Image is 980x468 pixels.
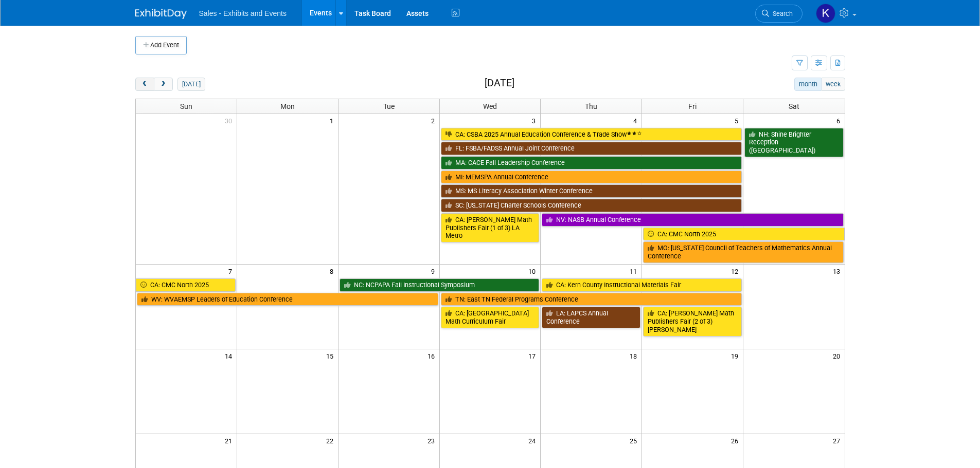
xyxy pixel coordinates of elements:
span: 1 [329,114,338,127]
a: WV: WVAEMSP Leaders of Education Conference [137,293,438,306]
span: 12 [730,265,743,277]
span: 8 [329,265,338,277]
a: CA: [PERSON_NAME] Math Publishers Fair (2 of 3) [PERSON_NAME] [643,307,742,336]
span: Sat [789,102,799,110]
a: SC: [US_STATE] Charter Schools Conference [441,199,742,212]
a: CA: CMC North 2025 [136,278,236,292]
span: 22 [325,434,338,447]
button: next [154,78,173,91]
span: 17 [527,349,540,362]
span: 9 [430,265,439,277]
span: 20 [832,349,845,362]
img: ExhibitDay [135,9,187,19]
span: Thu [585,102,597,110]
span: 18 [629,349,642,362]
span: 10 [527,265,540,277]
a: MA: CACE Fall Leadership Conference [441,156,742,170]
span: 19 [730,349,743,362]
img: Kara Haven [816,4,835,23]
a: MS: MS Literacy Association Winter Conference [441,184,742,198]
a: NV: NASB Annual Conference [542,213,843,227]
span: 30 [224,114,237,127]
a: LA: LAPCS Annual Conference [542,307,640,328]
a: FL: FSBA/FADSS Annual Joint Conference [441,142,742,155]
button: Add Event [135,36,187,54]
button: [DATE] [177,78,205,91]
span: 4 [632,114,642,127]
span: 6 [835,114,845,127]
span: 24 [527,434,540,447]
span: Tue [383,102,395,110]
span: Search [769,10,793,17]
a: Search [755,5,803,23]
span: 11 [629,265,642,277]
span: 13 [832,265,845,277]
span: 16 [426,349,439,362]
span: 7 [227,265,237,277]
a: CA: CMC North 2025 [643,228,844,241]
a: CA: Kern County Instructional Materials Fair [542,278,742,292]
button: week [821,78,845,91]
a: MI: MEMSPA Annual Conference [441,171,742,184]
span: 23 [426,434,439,447]
a: TN: East TN Federal Programs Conference [441,293,742,306]
h2: [DATE] [485,78,514,89]
span: 5 [734,114,743,127]
a: NC: NCPAPA Fall Instructional Symposium [340,278,540,292]
button: month [794,78,822,91]
span: 2 [430,114,439,127]
span: Fri [688,102,697,110]
span: Wed [483,102,497,110]
a: CA: CSBA 2025 Annual Education Conference & Trade Show [441,128,742,141]
span: 27 [832,434,845,447]
a: CA: [GEOGRAPHIC_DATA] Math Curriculum Fair [441,307,540,328]
a: MO: [US_STATE] Council of Teachers of Mathematics Annual Conference [643,241,843,263]
span: 14 [224,349,237,362]
span: 21 [224,434,237,447]
button: prev [135,78,154,91]
span: Mon [280,102,295,110]
span: 3 [531,114,540,127]
span: Sun [180,102,192,110]
span: 15 [325,349,338,362]
span: 26 [730,434,743,447]
a: CA: [PERSON_NAME] Math Publishers Fair (1 of 3) LA Metro [441,213,540,242]
span: 25 [629,434,642,447]
span: Sales - Exhibits and Events [199,9,287,17]
a: NH: Shine Brighter Reception ([GEOGRAPHIC_DATA]) [744,128,843,157]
